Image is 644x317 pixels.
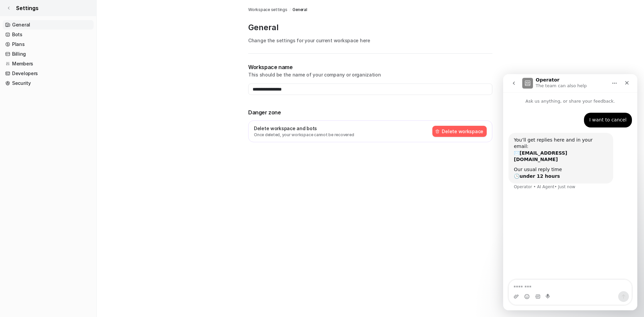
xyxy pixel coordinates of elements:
span: / [289,7,291,13]
p: Once deleted, your workspace cannot be recovered [254,132,354,138]
a: Plans [3,40,94,49]
p: Danger zone [248,108,492,116]
a: Developers [3,69,94,78]
p: This should be the name of your company or organization [248,71,492,78]
button: Delete workspace [432,126,487,137]
p: Delete workspace and bots [254,125,354,132]
a: Security [3,78,94,88]
iframe: Intercom live chat [503,74,637,310]
a: Bots [3,30,94,39]
a: General [3,20,94,30]
a: Workspace settings [248,7,287,13]
p: Change the settings for your current workspace here [248,37,492,44]
p: General [248,22,492,33]
a: Members [3,59,94,68]
span: Settings [16,4,39,12]
p: Workspace name [248,63,492,71]
a: Billing [3,49,94,59]
a: General [292,7,307,13]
